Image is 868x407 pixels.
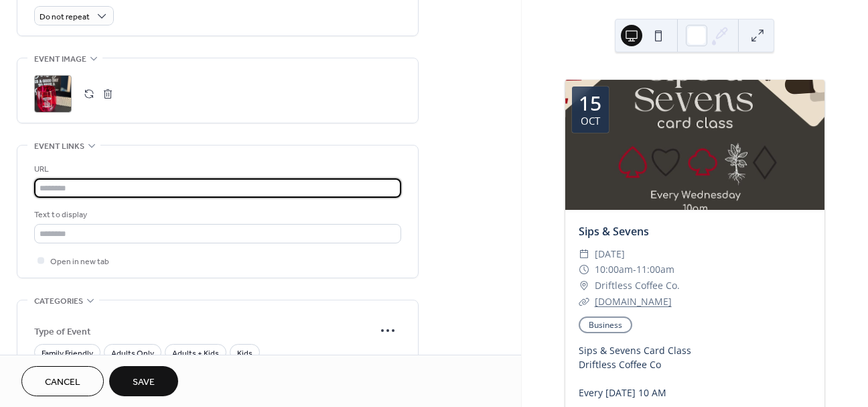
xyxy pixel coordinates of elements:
[237,347,252,361] span: Kids
[579,93,601,113] div: 15
[595,278,680,294] span: Driftless Coffee Co.
[50,255,109,269] span: Open in new tab
[42,347,93,361] span: Family Friendly
[40,9,90,25] span: Do not repeat
[172,347,219,361] span: Adults + Kids
[579,278,589,294] div: ​
[45,375,80,390] span: Cancel
[34,139,84,154] span: Event links
[133,375,155,390] span: Save
[579,294,589,310] div: ​
[34,294,83,308] span: Categories
[34,52,86,66] span: Event image
[636,261,674,278] span: 11:00am
[595,261,633,278] span: 10:00am
[21,366,104,396] button: Cancel
[111,347,154,361] span: Adults Only
[109,366,178,396] button: Save
[595,295,672,308] a: [DOMAIN_NAME]
[34,325,374,339] span: Type of Event
[595,246,625,262] span: [DATE]
[34,75,72,113] div: ;
[579,246,589,262] div: ​
[581,116,600,126] div: Oct
[579,224,649,239] a: Sips & Sevens
[633,261,636,278] span: -
[579,261,589,278] div: ​
[34,208,399,222] div: Text to display
[34,162,399,176] div: URL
